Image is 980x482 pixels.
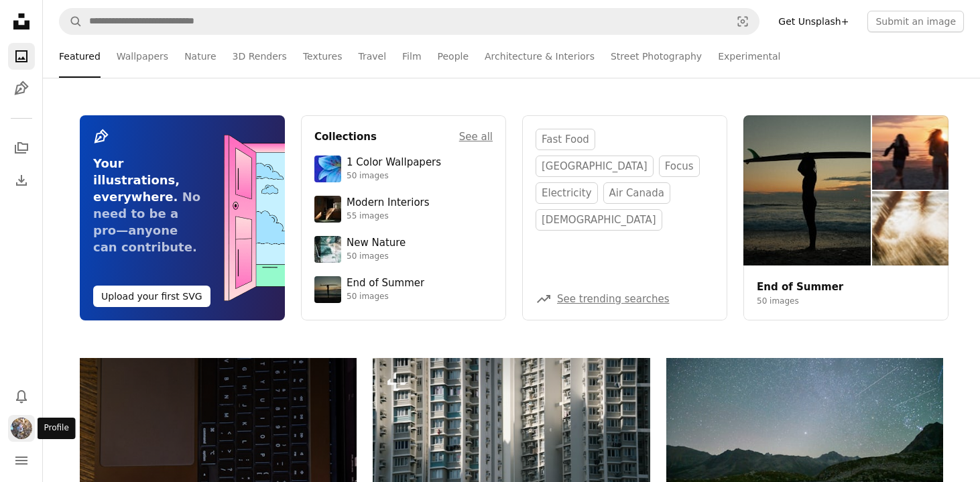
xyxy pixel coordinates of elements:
[347,196,430,210] div: Modern Interiors
[59,8,759,35] form: Find visuals sitewide
[666,444,943,456] a: Starry night sky over a calm mountain lake
[233,35,287,78] a: 3D Renders
[347,292,424,302] div: 50 images
[93,286,210,307] button: Upload your first SVG
[536,182,598,204] a: electricity
[11,418,32,439] img: Avatar of user Patrick Rooney
[718,35,780,78] a: Experimental
[314,196,341,223] img: premium_photo-1747189286942-bc91257a2e39
[402,35,421,78] a: Film
[347,277,424,290] div: End of Summer
[373,441,650,453] a: Tall apartment buildings with many windows and balconies.
[314,276,493,303] a: End of Summer50 images
[536,156,654,177] a: [GEOGRAPHIC_DATA]
[314,276,341,303] img: premium_photo-1754398386796-ea3dec2a6302
[347,211,430,222] div: 55 images
[8,8,35,38] a: Home — Unsplash
[347,237,406,250] div: New Nature
[314,236,493,263] a: New Nature50 images
[8,43,35,70] a: Photos
[438,35,469,78] a: People
[536,129,595,150] a: fast food
[603,182,670,204] a: air canada
[611,35,702,78] a: Street Photography
[8,415,35,442] button: Profile
[8,167,35,194] a: Download History
[770,11,857,32] a: Get Unsplash+
[867,11,964,32] button: Submit an image
[557,293,670,305] a: See trending searches
[314,236,341,263] img: premium_photo-1755037089989-422ee333aef9
[347,171,441,182] div: 50 images
[117,35,168,78] a: Wallpapers
[314,156,493,182] a: 1 Color Wallpapers50 images
[659,156,700,177] a: focus
[60,9,82,34] button: Search Unsplash
[184,35,216,78] a: Nature
[8,383,35,410] button: Notifications
[536,209,662,231] a: [DEMOGRAPHIC_DATA]
[347,251,406,262] div: 50 images
[8,135,35,162] a: Collections
[727,9,759,34] button: Visual search
[8,447,35,474] button: Menu
[358,35,386,78] a: Travel
[314,196,493,223] a: Modern Interiors55 images
[757,281,843,293] a: End of Summer
[347,156,441,170] div: 1 Color Wallpapers
[314,129,377,145] h4: Collections
[8,75,35,102] a: Illustrations
[314,156,341,182] img: premium_photo-1688045582333-c8b6961773e0
[485,35,595,78] a: Architecture & Interiors
[303,35,343,78] a: Textures
[459,129,493,145] a: See all
[93,156,180,204] span: Your illustrations, everywhere.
